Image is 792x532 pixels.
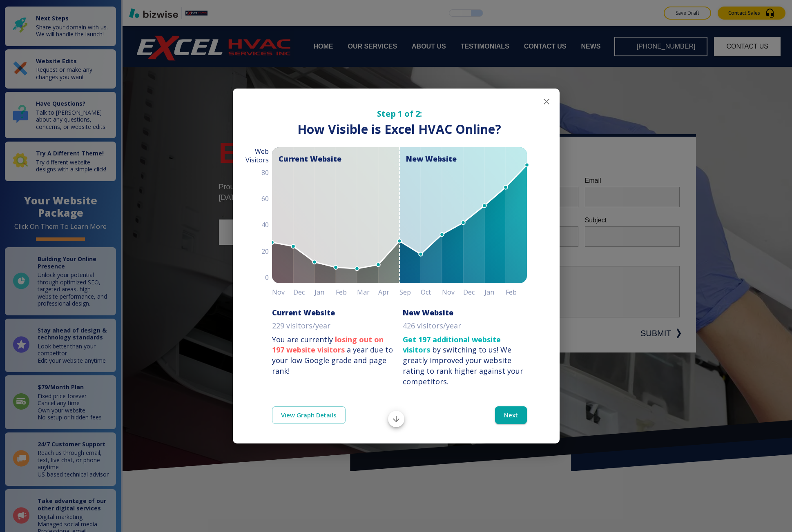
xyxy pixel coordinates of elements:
strong: Get 197 additional website visitors [403,335,501,355]
h6: Dec [293,286,315,298]
p: by switching to us! [403,335,527,387]
strong: losing out on 197 website visitors [272,335,384,355]
h6: Feb [336,286,357,298]
p: 426 visitors/year [403,321,461,331]
h6: Jan [484,286,506,298]
p: 229 visitors/year [272,321,330,331]
h6: Nov [442,286,463,298]
h6: Mar [357,286,378,298]
a: View Graph Details [272,406,346,423]
p: You are currently a year due to your low Google grade and page rank! [272,335,396,377]
div: We greatly improved your website rating to rank higher against your competitors. [403,345,523,386]
button: Scroll to bottom [388,411,404,427]
h6: Jan [315,286,336,298]
h6: Nov [272,286,293,298]
h6: Apr [378,286,399,298]
h6: Sep [399,286,421,298]
button: Next [495,406,527,423]
h6: Current Website [272,308,335,317]
h6: Feb [506,286,527,298]
h6: New Website [403,308,453,317]
h6: Oct [421,286,442,298]
h6: Dec [463,286,484,298]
